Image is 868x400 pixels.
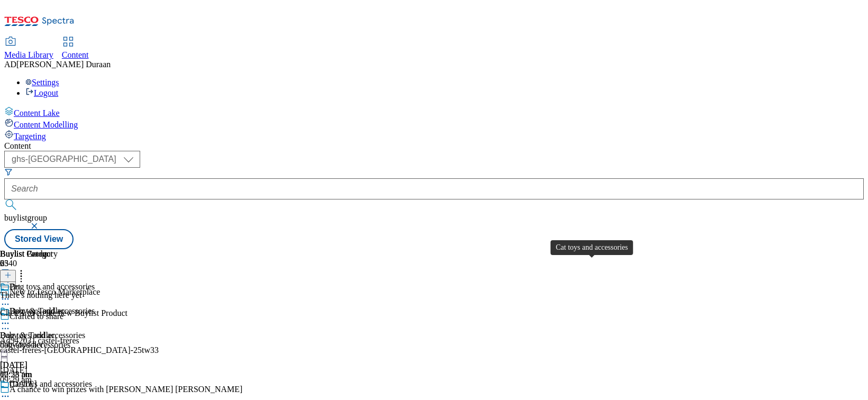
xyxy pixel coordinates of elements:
[4,229,74,249] button: Stored View
[62,38,89,60] a: Content
[4,141,864,151] div: Content
[4,168,13,176] svg: Search Filters
[4,130,864,141] a: Targeting
[14,132,46,141] span: Targeting
[16,60,111,69] span: [PERSON_NAME] Duraan
[10,379,92,389] div: Cat toys and accessories
[4,178,864,199] input: Search
[25,88,58,97] a: Logout
[4,106,864,118] a: Content Lake
[62,50,89,59] span: Content
[4,60,16,69] span: AD
[4,38,53,60] a: Media Library
[4,118,864,130] a: Content Modelling
[10,385,242,394] div: A chance to win prizes with [PERSON_NAME] [PERSON_NAME]
[14,108,60,117] span: Content Lake
[14,120,78,129] span: Content Modelling
[4,50,53,59] span: Media Library
[25,78,59,87] a: Settings
[4,213,47,222] span: buylistgroup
